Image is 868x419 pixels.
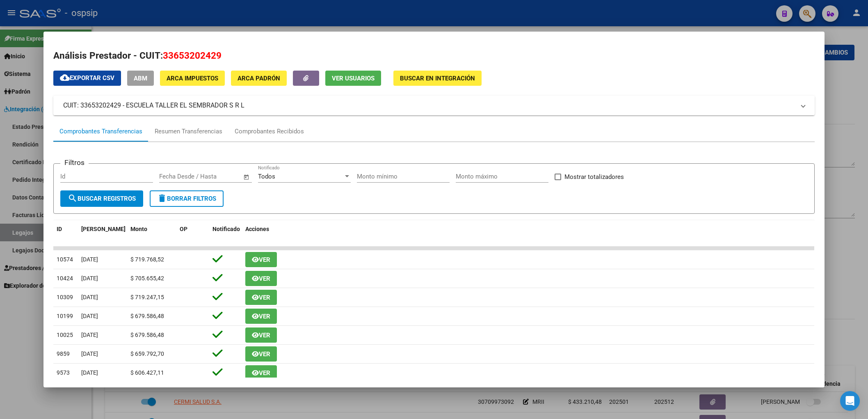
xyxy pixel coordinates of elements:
[57,332,73,338] span: 10025
[245,226,269,232] span: Acciones
[259,313,270,320] span: Ver
[259,350,270,358] span: Ver
[127,71,154,86] button: ABM
[57,350,70,357] span: 9859
[212,226,240,232] span: Notificado
[60,190,143,207] button: Buscar Registros
[259,332,270,339] span: Ver
[245,365,277,380] button: Ver
[259,256,270,263] span: Ver
[81,350,98,357] span: [DATE]
[332,75,375,82] span: Ver Usuarios
[130,256,164,263] span: $ 719.768,52
[176,220,209,247] datatable-header-cell: OP
[245,252,277,267] button: Ver
[81,294,98,300] span: [DATE]
[63,101,795,110] mat-panel-title: CUIT: 33653202429 - ESCUELA TALLER EL SEMBRADOR S R L
[231,71,287,86] button: ARCA Padrón
[245,271,277,286] button: Ver
[400,75,475,82] span: Buscar en Integración
[53,96,815,115] mat-expansion-panel-header: CUIT: 33653202429 - ESCUELA TALLER EL SEMBRADOR S R L
[59,127,142,136] div: Comprobantes Transferencias
[60,73,70,82] mat-icon: cloud_download
[57,313,73,319] span: 10199
[130,313,164,319] span: $ 679.586,48
[157,193,167,203] mat-icon: delete
[160,71,225,86] button: ARCA Impuestos
[209,220,242,247] datatable-header-cell: Notificado
[259,369,270,377] span: Ver
[242,220,814,247] datatable-header-cell: Acciones
[130,332,164,338] span: $ 679.586,48
[325,71,381,86] button: Ver Usuarios
[60,74,114,82] span: Exportar CSV
[393,71,482,86] button: Buscar en Integración
[57,275,73,282] span: 10424
[163,50,222,61] span: 33653202429
[81,332,98,338] span: [DATE]
[245,346,277,362] button: Ver
[245,309,277,324] button: Ver
[60,157,89,168] h3: Filtros
[242,172,251,182] button: Open calendar
[53,220,78,247] datatable-header-cell: ID
[81,369,98,376] span: [DATE]
[130,294,164,300] span: $ 719.247,15
[78,220,127,247] datatable-header-cell: Fecha T.
[130,226,147,232] span: Monto
[57,226,62,232] span: ID
[258,173,275,180] span: Todos
[200,173,240,180] input: Fecha fin
[130,369,164,376] span: $ 606.427,11
[245,290,277,305] button: Ver
[57,294,73,300] span: 10309
[245,327,277,343] button: Ver
[130,275,164,282] span: $ 705.655,42
[564,172,624,182] span: Mostrar totalizadores
[150,190,224,207] button: Borrar Filtros
[68,193,78,203] mat-icon: search
[235,127,304,136] div: Comprobantes Recibidos
[167,75,218,82] span: ARCA Impuestos
[238,75,280,82] span: ARCA Padrón
[840,391,860,411] div: Open Intercom Messenger
[81,313,98,319] span: [DATE]
[81,256,98,263] span: [DATE]
[259,294,270,301] span: Ver
[53,49,815,63] h2: Análisis Prestador - CUIT:
[81,275,98,282] span: [DATE]
[157,195,216,202] span: Borrar Filtros
[134,75,147,82] span: ABM
[155,127,222,136] div: Resumen Transferencias
[259,275,270,282] span: Ver
[53,71,121,86] button: Exportar CSV
[57,256,73,263] span: 10574
[130,350,164,357] span: $ 659.792,70
[68,195,136,202] span: Buscar Registros
[127,220,176,247] datatable-header-cell: Monto
[159,173,192,180] input: Fecha inicio
[81,226,126,232] span: [PERSON_NAME]
[57,369,70,376] span: 9573
[180,226,187,232] span: OP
